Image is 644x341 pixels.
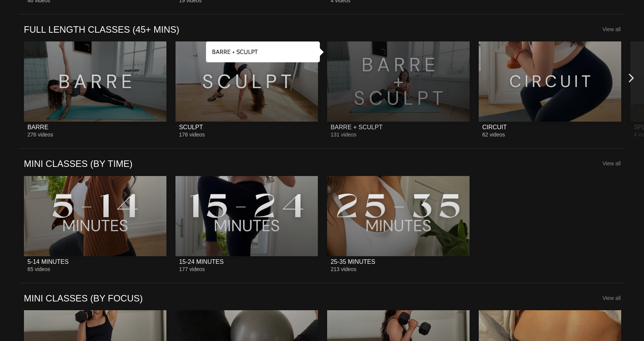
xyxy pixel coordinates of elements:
div: 15-24 MINUTES [179,258,223,265]
a: 5-14 MINUTES5-14 MINUTES65 videos [24,176,166,272]
a: FULL LENGTH CLASSES (45+ MINS) [24,24,179,35]
a: 25-35 MINUTES25-35 MINUTES213 videos [327,176,470,272]
div: SCULPT [179,124,203,131]
div: 5-14 MINUTES [27,258,68,265]
a: CIRCUITCIRCUIT62 videos [479,41,621,138]
a: 15-24 MINUTES15-24 MINUTES177 videos [176,176,318,272]
div: CIRCUIT [482,124,507,131]
span: 276 videos [27,132,53,138]
a: SCULPTSCULPT176 videos [176,41,318,138]
span: 65 videos [27,266,50,272]
strong: BARRE + SCULPT [212,48,258,56]
a: View all [603,26,621,32]
a: MINI CLASSES (BY TIME) [24,158,133,170]
span: 131 videos [331,132,356,138]
div: BARRE + SCULPT [331,124,382,131]
span: 62 videos [482,132,505,138]
span: 177 videos [179,266,205,272]
a: BARRE + SCULPTBARRE + SCULPT131 videos [327,41,470,138]
a: MINI CLASSES (BY FOCUS) [24,292,143,304]
a: BARREBARRE276 videos [24,41,166,138]
div: BARRE [27,124,48,131]
span: 176 videos [179,132,205,138]
span: 213 videos [331,266,356,272]
a: View all [603,160,621,167]
div: 25-35 MINUTES [331,258,375,265]
a: View all [603,295,621,301]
